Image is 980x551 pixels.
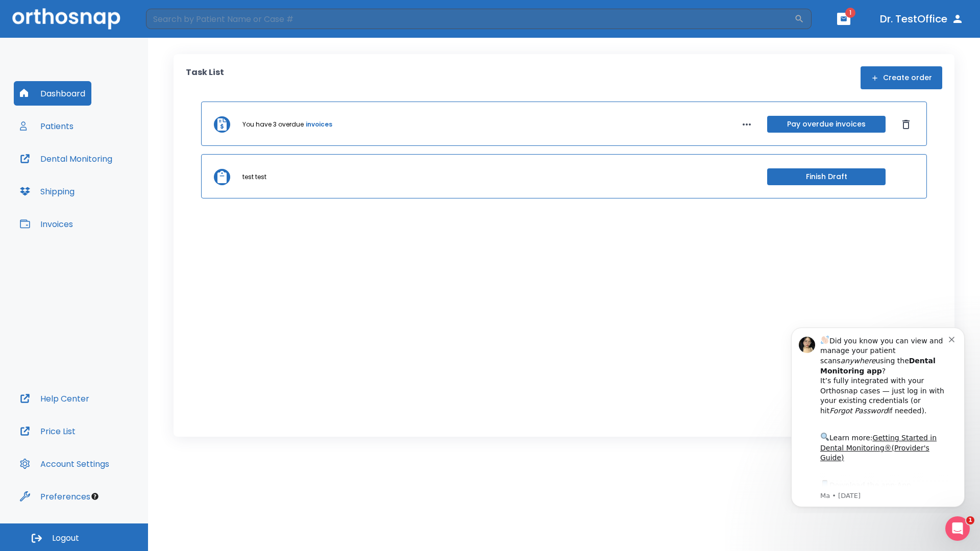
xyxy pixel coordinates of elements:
[14,452,115,476] button: Account Settings
[861,66,942,89] button: Create order
[44,163,135,181] a: App Store
[186,66,224,89] p: Task List
[14,114,80,138] button: Patients
[898,116,914,133] button: Dismiss
[945,516,970,541] iframe: Intercom live chat
[14,81,91,106] button: Dashboard
[14,146,118,171] button: Dental Monitoring
[173,16,181,24] button: Dismiss notification
[776,318,980,513] iframe: Intercom notifications message
[845,8,855,18] span: 1
[242,172,266,182] p: test test
[52,533,79,544] span: Logout
[14,419,82,443] button: Price List
[767,116,886,133] button: Pay overdue invoices
[14,386,95,411] button: Help Center
[12,8,120,29] img: Orthosnap
[306,120,332,129] a: invoices
[767,168,886,185] button: Finish Draft
[14,212,79,236] button: Invoices
[44,160,173,212] div: Download the app: | ​ Let us know if you need help getting started!
[242,120,304,129] p: You have 3 overdue
[90,492,100,501] div: Tooltip anchor
[14,484,96,509] button: Preferences
[44,173,173,182] p: Message from Ma, sent 4w ago
[146,9,794,29] input: Search by Patient Name or Case #
[14,179,81,204] button: Shipping
[966,516,974,524] span: 1
[876,10,968,28] button: Dr. TestOffice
